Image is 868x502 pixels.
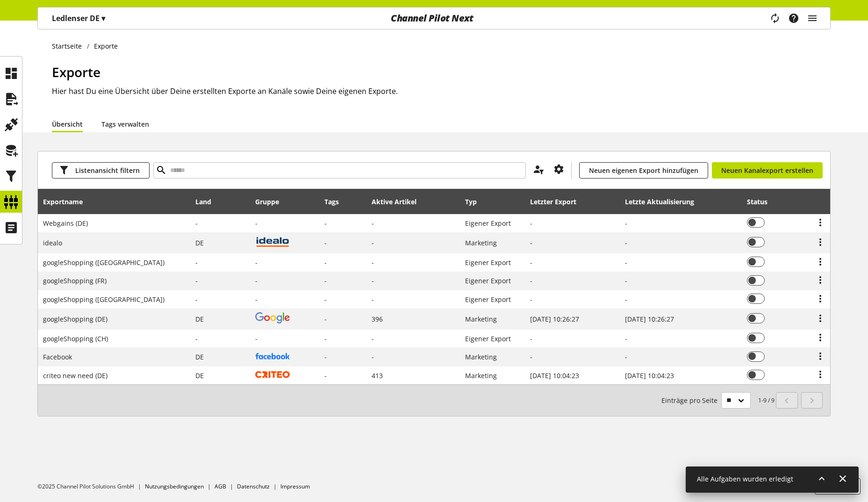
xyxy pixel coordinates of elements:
span: googleShopping ([GEOGRAPHIC_DATA]) [43,258,165,267]
span: [DATE] 10:26:27 [530,315,579,323]
span: Deutschland [195,238,204,247]
span: Alle Aufgaben wurden erledigt [697,474,793,483]
span: Marketing [465,315,497,323]
span: - [195,219,198,228]
span: googleShopping (CH) [43,334,108,343]
span: Deutschland [195,371,204,380]
span: Eigener Export [465,295,511,304]
div: Land [195,197,221,207]
a: AGB [215,482,226,490]
a: Nutzungsbedingungen [145,482,204,490]
span: Neuen Kanalexport erstellen [721,165,813,175]
span: Marketing [465,238,497,247]
span: idealo [43,238,62,247]
img: criteo [255,371,290,378]
button: Listenansicht filtern [52,162,150,179]
div: Exportname [43,197,92,207]
span: Listenansicht filtern [75,165,140,175]
a: Neuen eigenen Export hinzufügen [579,162,708,179]
span: criteo new need (DE) [43,371,108,380]
span: [DATE] 10:26:27 [625,315,674,323]
a: Impressum [280,482,310,490]
span: - [195,334,198,343]
li: ©2025 Channel Pilot Solutions GmbH [37,482,145,491]
span: - [324,219,327,228]
div: Status [747,197,777,207]
span: - [195,295,198,304]
span: - [324,352,327,361]
span: - [372,352,374,361]
a: Tags verwalten [101,119,149,129]
span: - [324,315,327,323]
span: - [324,238,327,247]
span: - [195,258,198,267]
span: 413 [372,371,383,380]
span: Marketing [465,371,497,380]
span: - [324,371,327,380]
a: Startseite [52,41,87,51]
span: Deutschland [195,315,204,323]
span: Eigener Export [465,276,511,285]
div: Tags [324,197,339,207]
a: Übersicht [52,119,83,129]
span: Neuen eigenen Export hinzufügen [589,165,698,175]
div: Typ [465,197,486,207]
img: google [255,312,290,323]
img: facebook [255,353,290,360]
span: [DATE] 10:04:23 [530,371,579,380]
span: Eigener Export [465,334,511,343]
div: Gruppe [255,197,288,207]
span: 396 [372,315,383,323]
span: - [372,295,374,304]
span: Facebook [43,352,72,361]
h2: Hier hast Du eine Übersicht über Deine erstellten Exporte an Kanäle sowie Deine eigenen Exporte. [52,86,831,97]
span: Eigener Export [465,258,511,267]
a: Neuen Kanalexport erstellen [712,162,823,179]
span: googleShopping (DE) [43,315,108,323]
div: Letzter Export [530,197,586,207]
img: idealo [255,236,290,248]
span: Marketing [465,352,497,361]
p: Ledlenser DE [52,13,105,24]
div: Aktive Artikel [372,197,426,207]
span: Einträge pro Seite [661,395,721,405]
span: ▾ [101,13,105,23]
a: Datenschutz [237,482,270,490]
span: - [372,219,374,228]
span: Eigener Export [465,219,511,228]
span: - [372,334,374,343]
nav: main navigation [37,7,831,29]
span: googleShopping ([GEOGRAPHIC_DATA]) [43,295,165,304]
span: - [324,276,327,285]
span: - [324,295,327,304]
span: - [372,258,374,267]
span: Webgains (DE) [43,219,88,228]
span: - [324,258,327,267]
small: 1-9 / 9 [661,392,775,409]
span: Deutschland [195,352,204,361]
span: googleShopping (FR) [43,276,107,285]
span: - [372,238,374,247]
span: - [324,334,327,343]
span: [DATE] 10:04:23 [625,371,674,380]
span: Exporte [52,63,100,81]
div: Letzte Aktualisierung [625,197,703,207]
span: - [372,276,374,285]
span: - [195,276,198,285]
